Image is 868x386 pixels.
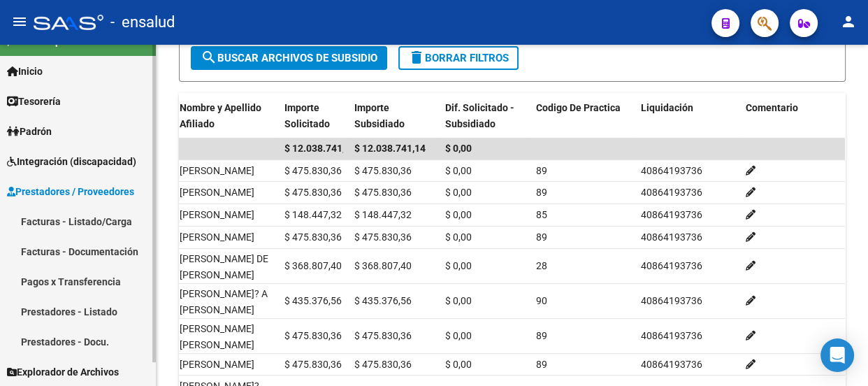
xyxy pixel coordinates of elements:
[7,154,136,169] span: Integración (discapacidad)
[7,184,134,199] span: Prestadores / Proveedores
[180,102,261,129] span: Nombre y Apellido Afiliado
[180,288,268,315] span: [PERSON_NAME]? A [PERSON_NAME]
[445,209,472,220] span: $ 0,00
[445,102,514,129] span: Dif. Solicitado - Subsidiado
[354,359,412,370] span: $ 475.830,36
[398,46,519,70] button: Borrar Filtros
[354,209,412,220] span: $ 148.447,32
[641,209,702,220] span: 40864193736
[284,260,342,271] span: $ 368.807,40
[536,359,547,370] span: 89
[641,359,702,370] span: 40864193736
[7,124,52,139] span: Padrón
[445,231,472,243] span: $ 0,00
[840,13,857,30] mat-icon: person
[536,209,547,220] span: 85
[641,231,702,243] span: 40864193736
[11,13,28,30] mat-icon: menu
[536,295,547,306] span: 90
[641,295,702,306] span: 40864193736
[445,295,472,306] span: $ 0,00
[284,102,330,129] span: Importe Solicitado
[445,165,472,176] span: $ 0,00
[536,102,621,113] span: Codigo De Practica
[641,165,702,176] span: 40864193736
[354,295,412,306] span: $ 435.376,56
[354,187,412,198] span: $ 475.830,36
[7,64,43,79] span: Inicio
[641,187,702,198] span: 40864193736
[536,187,547,198] span: 89
[820,338,854,372] div: Open Intercom Messenger
[174,93,279,155] datatable-header-cell: Nombre y Apellido Afiliado
[349,93,440,155] datatable-header-cell: Importe Subsidiado
[354,260,412,271] span: $ 368.807,40
[180,231,254,243] span: [PERSON_NAME]
[445,359,472,370] span: $ 0,00
[201,49,217,66] mat-icon: search
[354,143,426,154] span: $ 12.038.741,14
[284,231,342,243] span: $ 475.830,36
[536,330,547,341] span: 89
[180,359,254,370] span: [PERSON_NAME]
[536,260,547,271] span: 28
[284,359,342,370] span: $ 475.830,36
[530,93,635,155] datatable-header-cell: Codigo De Practica
[635,93,740,155] datatable-header-cell: Liquidación
[180,209,254,220] span: [PERSON_NAME]
[740,93,845,155] datatable-header-cell: Comentario
[180,165,254,176] span: [PERSON_NAME]
[641,102,693,113] span: Liquidación
[536,231,547,243] span: 89
[445,187,472,198] span: $ 0,00
[180,253,268,280] span: [PERSON_NAME] DE [PERSON_NAME]
[284,187,342,198] span: $ 475.830,36
[7,94,61,109] span: Tesorería
[354,102,405,129] span: Importe Subsidiado
[191,46,387,70] button: Buscar Archivos de Subsidio
[536,165,547,176] span: 89
[746,102,798,113] span: Comentario
[354,231,412,243] span: $ 475.830,36
[180,323,254,350] span: [PERSON_NAME] [PERSON_NAME]
[445,143,472,154] span: $ 0,00
[284,209,342,220] span: $ 148.447,32
[110,7,175,38] span: - ensalud
[279,93,349,155] datatable-header-cell: Importe Solicitado
[7,364,119,380] span: Explorador de Archivos
[180,187,254,198] span: [PERSON_NAME]
[201,52,377,64] span: Buscar Archivos de Subsidio
[440,93,530,155] datatable-header-cell: Dif. Solicitado - Subsidiado
[284,143,356,154] span: $ 12.038.741,14
[354,330,412,341] span: $ 475.830,36
[284,295,342,306] span: $ 435.376,56
[408,52,509,64] span: Borrar Filtros
[445,260,472,271] span: $ 0,00
[408,49,425,66] mat-icon: delete
[641,260,702,271] span: 40864193736
[641,330,702,341] span: 40864193736
[284,165,342,176] span: $ 475.830,36
[445,330,472,341] span: $ 0,00
[284,330,342,341] span: $ 475.830,36
[354,165,412,176] span: $ 475.830,36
